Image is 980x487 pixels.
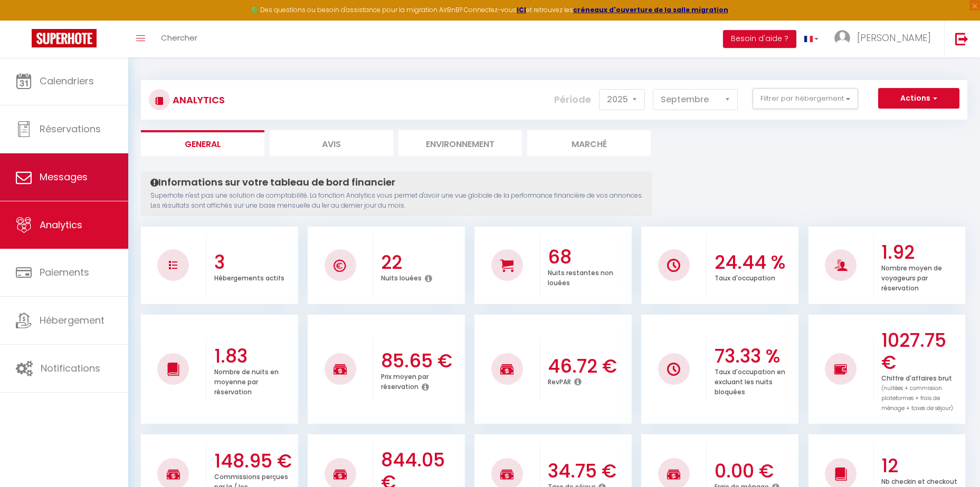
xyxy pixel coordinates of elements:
h3: 46.72 € [548,355,629,377]
img: NO IMAGE [834,363,848,375]
span: Réservations [40,122,101,135]
span: [PERSON_NAME] [857,31,931,44]
li: General [141,130,264,156]
p: Superhote n'est pas une solution de comptabilité. La fonction Analytics vous permet d'avoir une v... [150,191,643,211]
h3: 1027.75 € [881,329,963,374]
h3: 12 [881,455,963,477]
span: Notifications [41,362,100,375]
h3: 3 [214,251,296,274]
h3: 1.83 [214,345,296,367]
a: Chercher [153,21,205,57]
span: Chercher [161,32,197,43]
li: Avis [270,130,393,156]
li: Environnement [398,130,522,156]
img: ... [834,30,850,46]
h3: Analytics [170,88,225,112]
h3: 24.44 % [715,251,796,274]
p: Nombre de nuits en moyenne par réservation [214,365,279,396]
p: Chiffre d'affaires brut [881,372,953,413]
li: Marché [527,130,651,156]
span: Analytics [40,218,82,231]
img: NO IMAGE [169,261,177,269]
button: Ouvrir le widget de chat LiveChat [8,4,40,36]
label: Période [554,88,591,111]
p: Nombre moyen de voyageurs par réservation [881,261,942,293]
h3: 0.00 € [715,460,796,482]
h3: 148.95 € [214,450,296,472]
p: RevPAR [548,375,571,386]
h3: 22 [381,251,462,274]
h4: Informations sur votre tableau de bord financier [150,177,643,188]
span: Calendriers [40,74,94,87]
p: Hébergements actifs [214,271,284,283]
a: ICI [517,5,526,14]
span: Messages [40,170,88,183]
a: créneaux d'ouverture de la salle migration [573,5,728,14]
h3: 34.75 € [548,460,629,482]
img: NO IMAGE [667,363,680,376]
p: Nb checkin et checkout [881,475,957,486]
p: Prix moyen par réservation [381,370,429,391]
p: Nuits restantes non louées [548,266,613,287]
span: (nuitées + commission plateformes + frais de ménage + taxes de séjour) [881,384,953,412]
button: Filtrer par hébergement [753,88,858,109]
p: Nuits louées [381,271,422,283]
span: Paiements [40,266,89,279]
button: Besoin d'aide ? [723,30,796,48]
p: Taux d'occupation [715,271,775,283]
span: Hébergement [40,314,104,327]
button: Actions [878,88,959,109]
a: ... [PERSON_NAME] [826,21,944,57]
img: logout [955,32,968,45]
img: Super Booking [32,29,97,47]
h3: 1.92 [881,241,963,264]
h3: 68 [548,246,629,268]
p: Taux d'occupation en excluant les nuits bloquées [715,365,785,396]
h3: 85.65 € [381,350,462,372]
h3: 73.33 % [715,345,796,367]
